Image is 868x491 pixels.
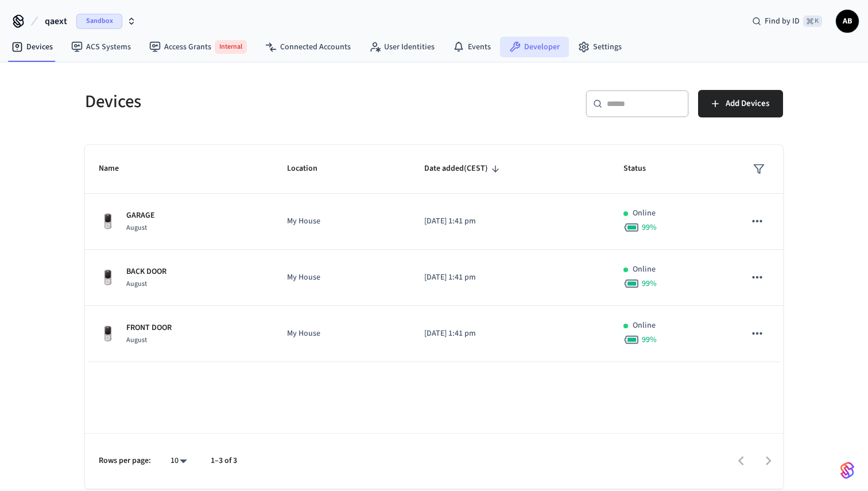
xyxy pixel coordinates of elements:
p: Online [633,207,656,219]
p: Online [633,264,656,276]
a: User Identities [360,37,444,57]
a: Access GrantsInternal [140,36,256,58]
span: Location [287,160,332,178]
a: Connected Accounts [256,37,360,57]
span: August [126,279,147,289]
p: GARAGE [126,210,155,222]
p: [DATE] 1:41 pm [424,272,596,284]
span: Date added(CEST) [424,160,503,178]
span: Name [99,160,134,178]
a: Settings [569,37,631,57]
span: 99 % [642,222,657,233]
p: BACK DOOR [126,266,166,278]
a: ACS Systems [62,37,140,57]
a: Devices [2,37,62,57]
img: Yale Assure Touchscreen Wifi Smart Lock, Satin Nickel, Front [99,325,117,343]
p: 1–3 of 3 [211,455,237,467]
a: Events [444,37,500,57]
span: 99 % [642,334,657,345]
p: My House [287,328,396,340]
a: Developer [500,37,569,57]
p: My House [287,215,396,227]
span: Add Devices [726,96,769,111]
span: Internal [215,40,247,54]
span: qaext [45,14,67,28]
img: Yale Assure Touchscreen Wifi Smart Lock, Satin Nickel, Front [99,269,117,287]
span: August [126,223,147,233]
span: August [126,335,147,345]
p: Rows per page: [99,455,151,467]
span: Status [623,160,661,178]
h5: Devices [85,90,427,113]
button: AB [836,10,859,33]
p: [DATE] 1:41 pm [424,328,596,340]
table: sticky table [85,145,783,362]
img: SeamLogoGradient.69752ec5.svg [840,461,854,480]
span: Sandbox [76,14,122,29]
div: Find by ID⌘ K [743,11,831,32]
span: 99 % [642,278,657,289]
p: My House [287,272,396,284]
button: Add Devices [698,90,783,117]
div: 10 [165,453,192,469]
span: AB [837,11,858,32]
p: [DATE] 1:41 pm [424,215,596,227]
p: FRONT DOOR [126,322,172,334]
img: Yale Assure Touchscreen Wifi Smart Lock, Satin Nickel, Front [99,213,117,231]
span: ⌘ K [803,15,822,27]
span: Find by ID [765,15,800,27]
p: Online [633,320,656,332]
